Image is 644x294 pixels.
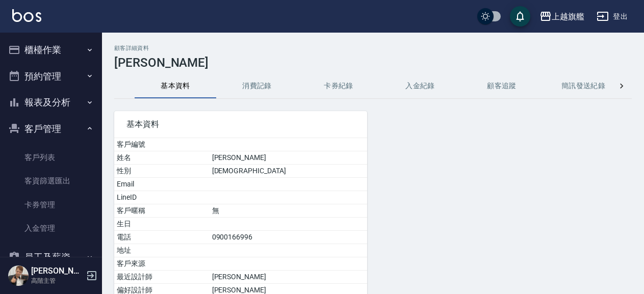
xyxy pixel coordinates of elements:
[31,276,83,285] p: 高階主管
[298,74,379,98] button: 卡券紀錄
[593,7,632,26] button: 登出
[4,89,98,116] button: 報表及分析
[210,151,367,165] td: [PERSON_NAME]
[114,178,210,191] td: Email
[114,244,210,257] td: 地址
[4,193,98,217] a: 卡券管理
[210,271,367,284] td: [PERSON_NAME]
[4,146,98,169] a: 客戶列表
[12,9,41,22] img: Logo
[114,231,210,244] td: 電話
[31,266,83,276] h5: [PERSON_NAME]
[114,218,210,231] td: 生日
[543,74,624,98] button: 簡訊發送紀錄
[210,231,367,244] td: 0900166996
[114,204,210,218] td: 客戶暱稱
[210,165,367,178] td: [DEMOGRAPHIC_DATA]
[4,169,98,193] a: 客資篩選匯出
[4,63,98,90] button: 預約管理
[126,119,355,129] span: 基本資料
[114,151,210,165] td: 姓名
[114,45,632,51] h2: 顧客詳細資料
[114,165,210,178] td: 性別
[4,217,98,240] a: 入金管理
[135,74,216,98] button: 基本資料
[210,204,367,218] td: 無
[552,10,584,23] div: 上越旗艦
[216,74,298,98] button: 消費記錄
[114,191,210,204] td: LineID
[114,56,632,70] h3: [PERSON_NAME]
[379,74,461,98] button: 入金紀錄
[510,6,530,26] button: save
[4,116,98,142] button: 客戶管理
[114,138,210,151] td: 客戶編號
[114,271,210,284] td: 最近設計師
[8,265,29,286] img: Person
[4,37,98,63] button: 櫃檯作業
[461,74,543,98] button: 顧客追蹤
[114,257,210,271] td: 客戶來源
[4,244,98,271] button: 員工及薪資
[535,6,588,27] button: 上越旗艦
